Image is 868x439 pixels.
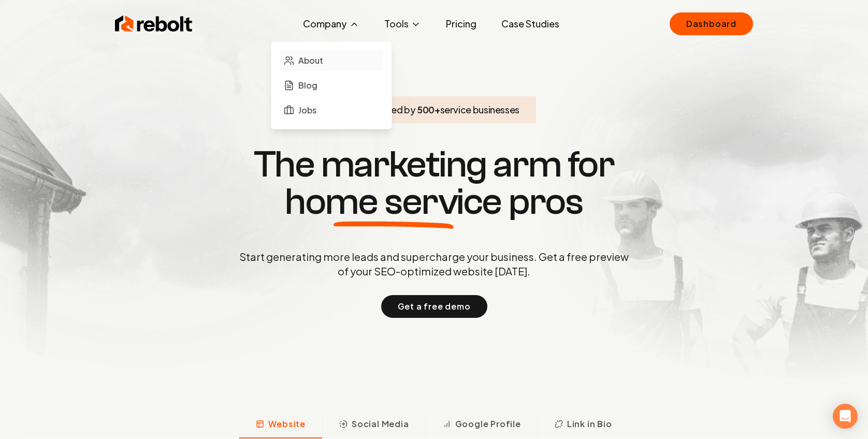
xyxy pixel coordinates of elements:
[426,412,538,438] button: Google Profile
[298,54,323,67] span: About
[352,418,409,430] span: Social Media
[369,104,415,115] span: Trusted by
[833,404,858,429] div: Open Intercom Messenger
[298,104,316,116] span: Jobs
[455,418,521,430] span: Google Profile
[567,418,612,430] span: Link in Bio
[298,79,317,92] span: Blog
[268,418,306,430] span: Website
[280,50,383,71] a: About
[438,13,485,34] a: Pricing
[417,103,435,117] span: 500
[493,13,568,34] a: Case Studies
[280,75,383,96] a: Blog
[538,412,629,438] button: Link in Bio
[115,13,193,34] img: Rebolt Logo
[670,12,753,35] a: Dashboard
[322,412,426,438] button: Social Media
[285,183,502,221] span: home service
[185,146,683,221] h1: The marketing arm for pros
[376,13,429,34] button: Tools
[381,295,487,318] button: Get a free demo
[295,13,368,34] button: Company
[239,412,322,438] button: Website
[440,104,520,115] span: service businesses
[237,250,631,279] p: Start generating more leads and supercharge your business. Get a free preview of your SEO-optimiz...
[280,100,383,121] a: Jobs
[435,104,440,115] span: +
